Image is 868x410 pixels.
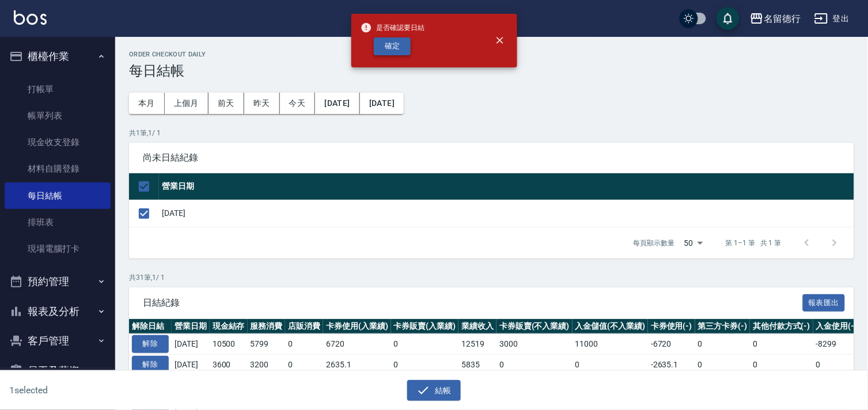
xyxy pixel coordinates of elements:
[496,334,573,355] td: 3000
[750,319,813,334] th: 其他付款方式(-)
[726,238,782,248] p: 第 1–1 筆 共 1 筆
[487,28,513,53] button: close
[407,380,461,401] button: 結帳
[129,63,854,79] h3: 每日結帳
[750,355,813,375] td: 0
[285,319,323,334] th: 店販消費
[648,334,695,355] td: -6720
[129,93,165,114] button: 本月
[5,326,111,356] button: 客戶管理
[5,183,111,209] a: 每日結帳
[248,334,286,355] td: 5799
[695,355,751,375] td: 0
[391,319,459,334] th: 卡券販賣(入業績)
[803,297,846,307] a: 報表匯出
[5,129,111,155] a: 現金收支登錄
[9,383,215,397] h6: 1 selected
[813,319,861,334] th: 入金使用(-)
[374,37,411,55] button: 確定
[323,355,391,375] td: 2635.1
[813,334,861,355] td: -8299
[458,334,496,355] td: 12519
[5,102,111,129] a: 帳單列表
[244,93,280,114] button: 昨天
[391,355,459,375] td: 0
[458,355,496,375] td: 5835
[5,76,111,102] a: 打帳單
[810,8,854,29] button: 登出
[129,319,172,334] th: 解除日結
[132,356,169,374] button: 解除
[132,335,169,353] button: 解除
[143,152,840,164] span: 尚未日結紀錄
[391,334,459,355] td: 0
[634,238,675,248] p: 每頁顯示數量
[210,355,248,375] td: 3600
[159,173,854,200] th: 營業日期
[750,334,813,355] td: 0
[648,355,695,375] td: -2635.1
[5,236,111,262] a: 現場電腦打卡
[5,297,111,327] button: 報表及分析
[248,319,286,334] th: 服務消費
[129,272,854,283] p: 共 31 筆, 1 / 1
[285,355,323,375] td: 0
[285,334,323,355] td: 0
[210,334,248,355] td: 10500
[248,355,286,375] td: 3200
[745,7,805,31] button: 名留德行
[803,294,846,312] button: 報表匯出
[5,267,111,297] button: 預約管理
[764,12,801,26] div: 名留德行
[5,209,111,236] a: 排班表
[648,319,695,334] th: 卡券使用(-)
[496,319,573,334] th: 卡券販賣(不入業績)
[159,200,854,227] td: [DATE]
[361,22,425,33] span: 是否確認要日結
[680,227,707,259] div: 50
[165,93,209,114] button: 上個月
[280,93,316,114] button: 今天
[172,355,210,375] td: [DATE]
[573,355,649,375] td: 0
[5,356,111,386] button: 員工及薪資
[695,334,751,355] td: 0
[323,334,391,355] td: 6720
[573,319,649,334] th: 入金儲值(不入業績)
[129,51,854,58] h2: Order checkout daily
[496,355,573,375] td: 0
[172,334,210,355] td: [DATE]
[129,128,854,138] p: 共 1 筆, 1 / 1
[5,41,111,71] button: 櫃檯作業
[573,334,649,355] td: 11000
[717,7,740,30] button: save
[210,319,248,334] th: 現金結存
[5,155,111,182] a: 材料自購登錄
[813,355,861,375] td: 0
[695,319,751,334] th: 第三方卡券(-)
[458,319,496,334] th: 業績收入
[315,93,359,114] button: [DATE]
[209,93,244,114] button: 前天
[14,10,47,25] img: Logo
[323,319,391,334] th: 卡券使用(入業績)
[360,93,404,114] button: [DATE]
[172,319,210,334] th: 營業日期
[143,297,803,309] span: 日結紀錄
